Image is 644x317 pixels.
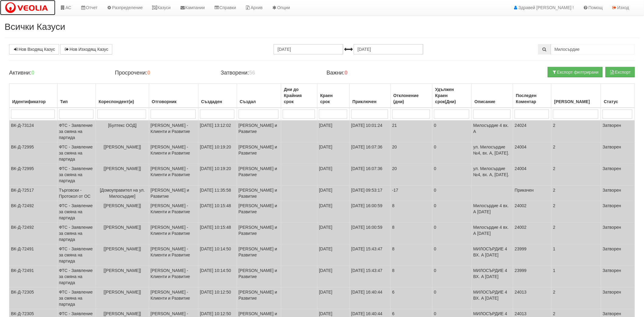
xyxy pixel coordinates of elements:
[392,91,431,106] div: Отклонение (дни)
[350,142,390,164] td: [DATE] 16:07:36
[100,188,145,199] span: [Домоуправител на ул. Милосърдие]
[390,164,432,186] td: 20
[237,120,281,142] td: [PERSON_NAME] и Развитие
[237,244,281,266] td: [PERSON_NAME] и Развитие
[551,201,601,223] td: 2
[198,201,237,223] td: [DATE] 10:15:48
[551,164,601,186] td: 2
[103,166,141,171] span: [[PERSON_NAME]]
[601,287,635,309] td: Затворен
[198,266,237,287] td: [DATE] 10:14:50
[9,201,58,223] td: ВК-Д-72492
[432,201,472,223] td: 0
[57,201,96,223] td: ФТС - Заявление за смяна на партида
[548,67,603,77] button: Експорт филтрирани
[515,311,527,316] span: 24013
[350,164,390,186] td: [DATE] 16:07:36
[515,246,527,251] span: 23999
[57,84,96,108] th: Тип: No sort applied, activate to apply an ascending sort
[390,244,432,266] td: 8
[5,22,639,32] h2: Всички Казуси
[515,203,527,208] span: 24002
[317,244,350,266] td: [DATE]
[237,164,281,186] td: [PERSON_NAME] и Развитие
[9,287,58,309] td: ВК-Д-72305
[606,67,635,77] button: Експорт
[249,70,255,76] b: 56
[551,266,601,287] td: 1
[473,97,511,106] div: Описание
[317,223,350,244] td: [DATE]
[515,166,527,171] span: 24004
[327,70,423,76] h4: Важни:
[237,287,281,309] td: [PERSON_NAME] и Развитие
[551,142,601,164] td: 2
[149,164,198,186] td: [PERSON_NAME] - Клиенти и Развитие
[601,186,635,201] td: Затворен
[103,225,141,230] span: [[PERSON_NAME]]
[345,70,348,76] b: 0
[473,122,511,134] p: Милосърдие 4 вх. А
[317,266,350,287] td: [DATE]
[473,165,511,178] p: ул. Милосърдие №4, вх. А, [DATE].
[9,186,58,201] td: ВК-Д-72517
[149,201,198,223] td: [PERSON_NAME] - Клиенти и Развитие
[350,120,390,142] td: [DATE] 10:01:24
[147,70,150,76] b: 0
[317,84,350,108] th: Краен срок: No sort applied, activate to apply an ascending sort
[57,120,96,142] td: ФТС - Заявление за смяна на партида
[149,84,198,108] th: Отговорник: No sort applied, activate to apply an ascending sort
[317,164,350,186] td: [DATE]
[601,223,635,244] td: Затворен
[57,142,96,164] td: ФТС - Заявление за смяна на партида
[60,44,112,54] a: Нов Изходящ Казус
[515,123,527,128] span: 24024
[57,266,96,287] td: ФТС - Заявление за смяна на партида
[59,97,94,106] div: Тип
[390,287,432,309] td: 6
[103,290,141,294] span: [[PERSON_NAME]]
[515,290,527,294] span: 24013
[9,244,58,266] td: ВК-Д-72491
[239,97,279,106] div: Създал
[198,244,237,266] td: [DATE] 10:14:50
[350,266,390,287] td: [DATE] 15:43:47
[432,142,472,164] td: 0
[103,246,141,251] span: [[PERSON_NAME]]
[237,186,281,201] td: [PERSON_NAME] и Развитие
[515,225,527,230] span: 24002
[432,223,472,244] td: 0
[317,186,350,201] td: [DATE]
[350,223,390,244] td: [DATE] 16:00:59
[149,120,198,142] td: [PERSON_NAME] - Клиенти и Развитие
[351,97,389,106] div: Приключен
[432,186,472,201] td: 0
[601,84,635,108] th: Статус: No sort applied, activate to apply an ascending sort
[551,44,635,54] input: Търсене по Идентификатор, Бл/Вх/Ап, Тип, Описание, Моб. Номер, Имейл, Файл, Коментар,
[553,97,599,106] div: [PERSON_NAME]
[350,84,390,108] th: Приключен: No sort applied, activate to apply an ascending sort
[473,144,511,156] p: ул. Милосърдие №4, вх. А, [DATE].
[57,223,96,244] td: ФТС - Заявление за смяна на партида
[237,201,281,223] td: [PERSON_NAME] и Развитие
[390,84,432,108] th: Отклонение (дни): No sort applied, activate to apply an ascending sort
[237,84,281,108] th: Създал: No sort applied, activate to apply an ascending sort
[221,70,317,76] h4: Затворени:
[551,244,601,266] td: 1
[472,84,513,108] th: Описание: No sort applied, activate to apply an ascending sort
[601,164,635,186] td: Затворен
[473,224,511,236] p: Милосърдие 4 вх. А [DATE]
[149,244,198,266] td: [PERSON_NAME] - Клиенти и Развитие
[350,201,390,223] td: [DATE] 16:00:59
[281,84,317,108] th: Дни до Крайния срок: No sort applied, activate to apply an ascending sort
[9,44,59,54] a: Нов Входящ Казус
[432,287,472,309] td: 0
[515,188,534,193] span: Прикачен
[317,142,350,164] td: [DATE]
[9,84,58,108] th: Идентификатор: No sort applied, activate to apply an ascending sort
[31,70,34,76] b: 0
[390,186,432,201] td: -17
[317,201,350,223] td: [DATE]
[390,201,432,223] td: 8
[9,120,58,142] td: ВК-Д-73124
